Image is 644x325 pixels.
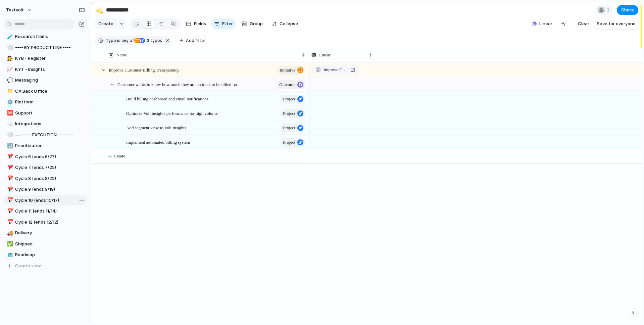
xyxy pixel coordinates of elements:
span: Outcome [279,80,295,89]
a: 📅Cycle 11 (ends 11/14) [3,206,87,216]
a: Improve Customer Billing Transparency [311,65,359,74]
span: textvolt [6,7,24,13]
span: Add segment view to Volt insights [126,124,186,131]
span: Improve Customer Billing Transparency [109,66,180,74]
button: 📈 [6,66,13,73]
button: 💬 [6,77,13,84]
div: 📅 [7,186,12,193]
button: Save for everyone [594,18,638,29]
span: is [117,38,120,44]
a: 🆘Support [3,108,87,118]
span: Filter [222,20,233,27]
button: Project [281,109,305,118]
a: 💬Messaging [3,75,87,85]
a: ⚪---- BY PRODUCT LINE ---- [3,43,87,53]
div: 📅 [7,218,12,226]
button: ⚪ [6,132,13,138]
button: 🧑‍⚖️ [6,55,13,62]
span: Roadmap [15,251,85,258]
div: 📅 [7,196,12,204]
button: Create [94,18,117,29]
span: Name [116,52,127,58]
button: 📅 [6,164,13,171]
span: Cycle 12 (ends 12/12) [15,219,85,226]
span: Share [621,7,634,13]
button: 📅 [6,197,13,204]
span: Cycle 8 (ends 8/22) [15,175,85,182]
div: ⚪ [7,44,12,51]
div: ⚪ [7,131,12,139]
div: 📈 [7,65,12,73]
button: 📅 [6,186,13,193]
button: 📅 [6,175,13,182]
div: ✅ [7,240,12,248]
button: ⚪ [6,44,13,51]
span: Create [114,153,125,159]
div: ⚙️ [7,98,12,106]
button: 📅 [6,153,13,160]
span: Add filter [186,38,205,44]
a: 🗺️Roadmap [3,250,87,260]
a: 📅Cycle 7 (ends 7/25) [3,162,87,173]
a: 🧑‍⚖️KYB - Register [3,53,87,63]
button: 💫 [94,5,105,15]
button: 📅 [6,219,13,226]
a: ✅Shipped [3,239,87,249]
a: 🚚Delivery [3,228,87,238]
button: Outcome [277,80,305,89]
span: Implement automated billing system [126,138,190,146]
button: Group [238,18,266,29]
a: 📈KYT - Insights [3,64,87,75]
button: Collapse [269,18,301,29]
div: 🚚 [7,229,12,237]
a: 📅Cycle 10 (ends 10/17) [3,195,87,205]
span: Prioritization [15,142,85,149]
a: 🧪Research Items [3,32,87,42]
button: Project [281,138,305,147]
a: 🔢Prioritization [3,141,87,151]
a: ☁️Integrations [3,119,87,129]
div: 📁 [7,87,12,95]
a: 📅Cycle 9 (ends 9/19) [3,184,87,194]
span: Delivery [15,230,85,236]
button: Project [281,95,305,103]
div: 💫 [96,5,103,14]
span: Cycle 7 (ends 7/25) [15,164,85,171]
div: 🧑‍⚖️ [7,55,12,62]
div: 🔢 [7,142,12,150]
button: Add filter [176,36,209,45]
span: KYB - Register [15,55,85,62]
span: Shipped [15,241,85,247]
button: Share [617,5,638,15]
a: 📅Cycle 6 (ends 6/27) [3,152,87,162]
span: Clear [578,20,589,27]
div: 📅 [7,164,12,172]
span: initiative [280,65,295,75]
span: KYT - Insights [15,66,85,73]
a: 📅Cycle 12 (ends 12/12) [3,217,87,227]
button: initiative [277,66,305,75]
button: ✅ [6,241,13,247]
span: 1 [607,7,611,13]
span: Cycle 11 (ends 11/14) [15,208,85,215]
button: 🚚 [6,230,13,236]
button: Clear [575,18,592,29]
span: Save for everyone [597,20,636,27]
span: Platform [15,99,85,105]
button: ☁️ [6,121,13,127]
a: ⚪-------- EXECUTION -------- [3,130,87,140]
span: Customer wants to know how much they are on track to be billed for [117,80,238,88]
div: 📅 [7,207,12,215]
a: 📅Cycle 8 (ends 8/22) [3,174,87,184]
